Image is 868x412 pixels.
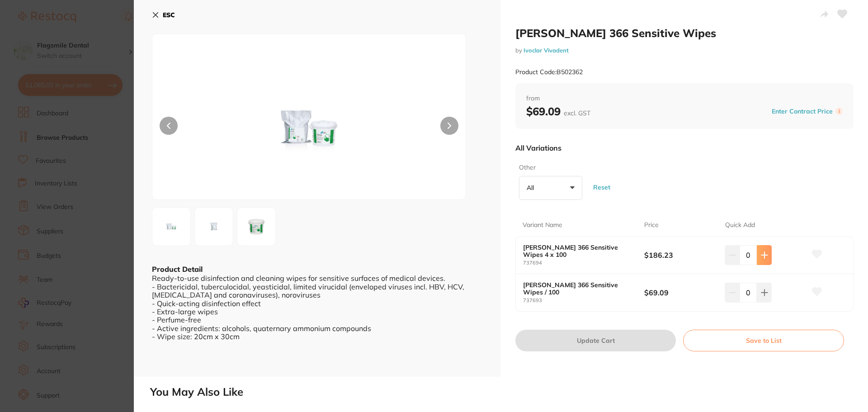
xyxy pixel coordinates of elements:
b: Product Detail [152,265,203,274]
small: by [515,47,854,54]
a: Ivoclar Vivadent [524,47,569,54]
small: 737693 [523,298,644,303]
div: Ready-to-use disinfection and cleaning wipes for sensitive surfaces of medical devices. - Bacteri... [152,274,483,341]
img: LWpwZw [240,210,273,243]
p: Variant Name [523,221,562,230]
h2: [PERSON_NAME] 366 Sensitive Wipes [515,26,854,40]
button: Update Cart [515,330,676,351]
label: Other [519,163,580,172]
img: Mi1qcGc [215,57,403,199]
h2: You May Also Like [150,386,864,398]
button: Reset [590,170,613,204]
img: LWpwZw [198,210,230,243]
b: ESC [163,11,175,19]
p: All Variations [515,143,561,152]
b: $69.09 [526,104,590,118]
p: Quick Add [725,221,755,230]
p: All [527,184,538,192]
img: Mi1qcGc [155,210,188,243]
b: $69.09 [644,288,717,298]
b: $186.23 [644,250,717,260]
button: Save to List [683,330,844,351]
small: 737694 [523,260,644,266]
p: Price [644,221,659,230]
b: [PERSON_NAME] 366 Sensitive Wipes 4 x 100 [523,244,632,258]
button: Enter Contract Price [769,107,835,116]
button: ESC [152,7,175,23]
small: Product Code: B502362 [515,68,583,76]
label: i [835,108,843,115]
b: [PERSON_NAME] 366 Sensitive Wipes / 100 [523,281,632,296]
button: All [519,176,582,200]
span: from [526,94,843,103]
span: excl. GST [564,109,590,117]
